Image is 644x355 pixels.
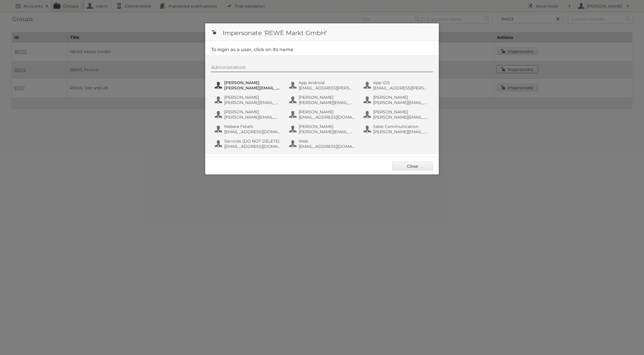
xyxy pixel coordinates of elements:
button: [PERSON_NAME] [PERSON_NAME][EMAIL_ADDRESS][PERSON_NAME][DOMAIN_NAME] [214,79,283,91]
span: [PERSON_NAME][EMAIL_ADDRESS][PERSON_NAME][DOMAIN_NAME] [224,85,281,91]
legend: To login as a user, click on its name [211,47,293,52]
span: [PERSON_NAME][EMAIL_ADDRESS][PERSON_NAME][DOMAIN_NAME] [373,129,430,134]
span: [PERSON_NAME][EMAIL_ADDRESS][PERSON_NAME][DOMAIN_NAME] [373,115,430,120]
button: [PERSON_NAME] [EMAIL_ADDRESS][DOMAIN_NAME] [288,109,357,120]
span: Web [299,138,355,144]
span: [PERSON_NAME] [224,95,281,100]
span: [EMAIL_ADDRESS][PERSON_NAME][DOMAIN_NAME] [373,85,430,91]
button: Services (DO NOT DELETE) [EMAIL_ADDRESS][DOMAIN_NAME] [214,138,283,150]
span: [PERSON_NAME][EMAIL_ADDRESS][PERSON_NAME][DOMAIN_NAME] [373,100,430,105]
span: [PERSON_NAME][EMAIL_ADDRESS][DOMAIN_NAME] [224,115,281,120]
span: [PERSON_NAME] [299,109,355,115]
span: [EMAIL_ADDRESS][DOMAIN_NAME] [224,144,281,149]
span: [EMAIL_ADDRESS][DOMAIN_NAME] [299,115,355,120]
button: App iOS [EMAIL_ADDRESS][PERSON_NAME][DOMAIN_NAME] [363,79,431,91]
span: [EMAIL_ADDRESS][DOMAIN_NAME] [224,129,281,134]
button: [PERSON_NAME] [PERSON_NAME][EMAIL_ADDRESS][PERSON_NAME][DOMAIN_NAME] [363,94,431,106]
button: Sales Communication [PERSON_NAME][EMAIL_ADDRESS][PERSON_NAME][DOMAIN_NAME] [363,123,431,135]
button: Web [EMAIL_ADDRESS][DOMAIN_NAME] [288,138,357,150]
button: [PERSON_NAME] [PERSON_NAME][EMAIL_ADDRESS][DOMAIN_NAME] [214,109,283,120]
span: [PERSON_NAME][EMAIL_ADDRESS][PERSON_NAME][DOMAIN_NAME] [224,100,281,105]
button: [PERSON_NAME] [PERSON_NAME][EMAIL_ADDRESS][PERSON_NAME][DOMAIN_NAME] [363,109,431,120]
span: [PERSON_NAME][EMAIL_ADDRESS][DOMAIN_NAME] [299,129,355,134]
div: Administrators [211,65,433,72]
span: [PERSON_NAME] [299,124,355,129]
button: [PERSON_NAME] [PERSON_NAME][EMAIL_ADDRESS][PERSON_NAME][DOMAIN_NAME] [288,94,357,106]
span: [PERSON_NAME] [299,95,355,100]
h1: Impersonate 'REWE Markt GmbH' [205,23,439,41]
span: App iOS [373,80,430,85]
span: Sales Communication [373,124,430,129]
button: Mebera Fetahi [EMAIL_ADDRESS][DOMAIN_NAME] [214,123,283,135]
a: Close [392,162,433,170]
button: [PERSON_NAME] [PERSON_NAME][EMAIL_ADDRESS][DOMAIN_NAME] [288,123,357,135]
span: [PERSON_NAME] [224,109,281,115]
button: App Android [EMAIL_ADDRESS][PERSON_NAME][DOMAIN_NAME] [288,79,357,91]
span: [PERSON_NAME] [224,80,281,85]
span: Mebera Fetahi [224,124,281,129]
span: [PERSON_NAME] [373,95,430,100]
span: Services (DO NOT DELETE) [224,138,281,144]
span: [PERSON_NAME][EMAIL_ADDRESS][PERSON_NAME][DOMAIN_NAME] [299,100,355,105]
span: App Android [299,80,355,85]
span: [EMAIL_ADDRESS][PERSON_NAME][DOMAIN_NAME] [299,85,355,91]
button: [PERSON_NAME] [PERSON_NAME][EMAIL_ADDRESS][PERSON_NAME][DOMAIN_NAME] [214,94,283,106]
span: [EMAIL_ADDRESS][DOMAIN_NAME] [299,144,355,149]
span: [PERSON_NAME] [373,109,430,115]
